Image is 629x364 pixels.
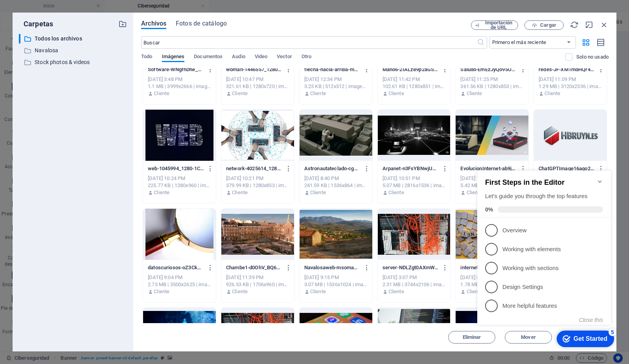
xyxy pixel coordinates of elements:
[19,57,127,67] div: Stock photos & videos
[3,99,137,118] li: Working with sections
[304,66,360,73] p: flecha-hacia-arriba-muHd-lziS8_mRDkcbY8Cow.png
[226,76,289,83] div: [DATE] 10:47 PM
[460,66,516,73] p: Saludo-EmEzJyQo95OnlUPuyHi8Hg.jpg
[83,171,140,188] div: Get Started 5 items remaining, 0% complete
[448,331,495,344] button: Eliminar
[460,264,516,271] p: internet-2041814-T6z-dpLwxOPUf0GKziiSug.jpg
[3,118,137,137] li: Design Settings
[277,52,292,63] span: Vector
[141,36,476,49] input: Buscar
[99,176,133,183] div: Get Started
[11,33,129,41] div: Let's guide you through the top features
[176,19,227,28] span: Fotos de catálogo
[383,76,446,83] div: [DATE] 11:42 PM
[35,58,112,67] p: Stock photos & videos
[460,175,524,182] div: [DATE] 10:37 PM
[35,34,112,43] p: Todos los archivos
[226,264,282,271] p: Chambe1-d0OhV_BQ6fDPXGiRyYvAlQ.jpg
[383,274,446,281] div: [DATE] 3:07 PM
[460,274,524,281] div: [DATE] 8:42 PM
[226,182,289,189] div: 379.99 KB | 1280x853 | image/jpeg
[383,165,438,172] p: Arpanet-n3FsYBNwjUCmKtTV3VjPIw.png
[19,46,127,55] div: Navalosa
[19,19,53,29] p: Carpetas
[154,288,169,295] p: Cliente
[226,66,282,73] p: woman-1446557_12801-UxcTMh2dCe3pEPSKTstpEA.jpg
[141,52,152,63] span: Todo
[540,23,556,28] span: Cargar
[148,182,211,189] div: 225.77 KB | 1280x960 | image/jpeg
[11,19,129,28] h2: First Steps in the Editor
[255,52,267,63] span: Video
[226,165,282,172] p: network-4025614_1280-egbH2OJHIXjdLDl8roo74Q.jpg
[388,90,404,97] p: Cliente
[226,281,289,288] div: 926.53 KB | 1706x960 | image/jpeg
[383,66,438,73] p: Mano6-2IALz89p2aGSWDbg6yfJ2g.jpg
[524,20,564,30] button: Cargar
[304,83,368,90] div: 3.23 KB | 512x512 | image/png
[467,288,482,295] p: Cliente
[226,83,289,90] div: 321.61 KB | 1280x720 | image/jpeg
[148,264,204,271] p: datoscuriosos-oZ3CkOF00soqO5ieuOzEUg.jpg
[483,20,515,30] span: Importación de URL
[232,189,248,196] p: Cliente
[460,281,524,288] div: 1.78 MB | 3105x2069 | image/jpeg
[383,175,446,182] div: [DATE] 10:51 PM
[162,52,185,63] span: Imágenes
[148,175,211,182] div: [DATE] 10:24 PM
[148,274,211,281] div: [DATE] 9:04 PM
[3,137,137,156] li: More helpful features
[141,19,166,28] span: Archivos
[302,52,311,63] span: Otro
[28,105,123,113] p: Working with sections
[304,264,360,271] p: Navalosaweb-msomaCKJJkAjVaFxCy7GKg.png
[310,288,326,295] p: Cliente
[304,165,360,172] p: Astronautateclado-cgFlSMufODCJj4N5upbcPg.jpg
[148,76,211,83] div: [DATE] 3:48 PM
[3,3,70,11] a: Skip to main content
[148,66,204,73] p: Software-WNgfhDhe_YkHeDTL71Is9Q.jpeg
[539,83,602,90] div: 1.29 MB | 3120x2336 | image/jpeg
[134,169,142,177] div: 5
[460,83,524,90] div: 361.56 KB | 1280x853 | image/jpeg
[383,83,446,90] div: 102.61 KB | 1280x851 | image/jpeg
[467,189,482,196] p: Cliente
[148,83,211,90] div: 1.1 MB | 3999x2666 | image/jpeg
[310,189,326,196] p: Cliente
[304,175,368,182] div: [DATE] 8:40 PM
[148,281,211,288] div: 2.73 MB | 3500x2625 | image/jpeg
[19,34,20,44] div: ​
[460,76,524,83] div: [DATE] 11:25 PM
[467,90,482,97] p: Cliente
[226,175,289,182] div: [DATE] 10:21 PM
[232,288,248,295] p: Cliente
[383,281,446,288] div: 2.31 MB | 3744x2106 | image/jpeg
[3,81,137,99] li: Working with elements
[460,165,516,172] p: EvolucionInternet-ab9j-mAoqQUPbPz1YgzZZg.png
[570,20,579,29] i: Volver a cargar
[154,189,169,196] p: Cliente
[471,20,518,30] button: Importación de URL
[460,182,524,189] div: 5.42 MB | 2816x1536 | image/png
[28,86,123,94] p: Working with elements
[118,20,127,28] i: Crear carpeta
[539,76,602,83] div: [DATE] 11:09 PM
[304,182,368,189] div: 241.59 KB | 1536x864 | image/jpeg
[28,124,123,132] p: Design Settings
[154,90,169,97] p: Cliente
[28,143,123,151] p: More helpful features
[383,182,446,189] div: 5.07 MB | 2816x1536 | image/png
[304,281,368,288] div: 3.07 MB | 1536x1024 | image/png
[11,47,24,53] span: 0%
[226,274,289,281] div: [DATE] 11:39 PM
[232,52,245,63] span: Audio
[388,288,404,295] p: Cliente
[463,335,481,340] span: Eliminar
[3,62,137,81] li: Overview
[123,19,129,26] div: Minimize checklist
[600,20,609,29] i: Cerrar
[304,274,368,281] div: [DATE] 9:15 PM
[310,90,326,97] p: Cliente
[539,66,594,73] p: redes-JF-XM1mdHQr4dw6lhTE7RQ.jpg
[148,165,204,172] p: web-1045994_1280-1CYzvYtTZuHFfbO5U9CaFg.jpg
